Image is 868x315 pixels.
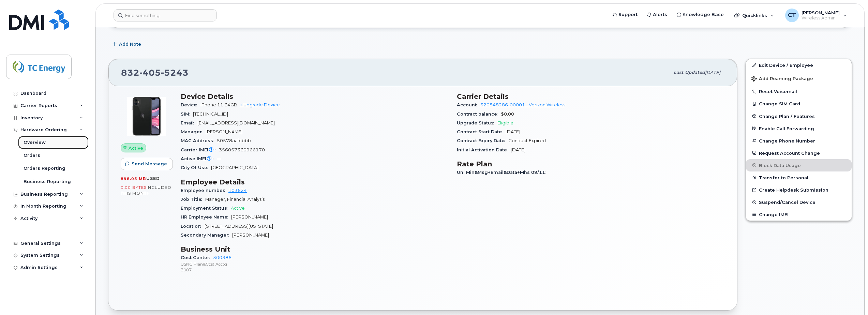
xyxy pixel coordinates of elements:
[181,232,232,238] span: Secondary Manager
[181,206,231,211] span: Employment Status
[181,147,219,152] span: Carrier IMEI
[181,178,449,186] h3: Employee Details
[746,159,852,171] button: Block Data Usage
[653,11,667,18] span: Alerts
[746,110,852,122] button: Change Plan / Features
[213,255,231,260] a: 300386
[501,111,514,117] span: $0.00
[181,261,449,267] p: USNG Plan&Cost Acctg
[480,102,565,107] a: 520848286-00001 - Verizon Wireless
[729,9,779,22] div: Quicklinks
[751,76,813,82] span: Add Roaming Package
[497,120,513,125] span: Eligible
[205,197,265,202] span: Manager, Financial Analysis
[457,170,549,175] span: Unl Min&Msg+Email&Data+Mhs 09/11
[126,96,167,137] img: iPhone_11.jpg
[217,156,221,161] span: —
[240,102,280,107] a: + Upgrade Device
[672,8,729,21] a: Knowledge Base
[181,267,449,273] p: 3007
[231,214,268,220] span: [PERSON_NAME]
[759,200,815,205] span: Suspend/Cancel Device
[114,9,217,21] input: Find something...
[193,111,228,117] span: [TECHNICAL_ID]
[457,138,508,143] span: Contract Expiry Date
[683,11,724,18] span: Knowledge Base
[108,38,147,50] button: Add Note
[506,129,520,134] span: [DATE]
[746,59,852,71] a: Edit Device / Employee
[197,120,275,125] span: [EMAIL_ADDRESS][DOMAIN_NAME]
[457,120,497,125] span: Upgrade Status
[121,185,147,190] span: 0.00 Bytes
[746,196,852,208] button: Suspend/Cancel Device
[746,85,852,97] button: Reset Voicemail
[457,160,725,168] h3: Rate Plan
[746,122,852,135] button: Enable Call Forwarding
[181,197,205,202] span: Job Title
[457,147,511,152] span: Initial Activation Date
[457,92,725,101] h3: Carrier Details
[674,70,705,75] span: Last updated
[181,188,228,193] span: Employee number
[119,41,141,47] span: Add Note
[181,102,200,107] span: Device
[181,138,217,143] span: MAC Address
[746,71,852,85] button: Add Roaming Package
[608,8,642,21] a: Support
[746,97,852,110] button: Change SIM Card
[618,11,638,18] span: Support
[232,232,269,238] span: [PERSON_NAME]
[139,67,161,78] span: 405
[838,285,863,310] iframe: Messenger Launcher
[705,70,720,75] span: [DATE]
[457,129,506,134] span: Contract Start Date
[181,156,217,161] span: Active IMEI
[211,165,258,170] span: [GEOGRAPHIC_DATA]
[746,135,852,147] button: Change Phone Number
[746,147,852,159] button: Request Account Change
[746,184,852,196] a: Create Helpdesk Submission
[217,138,251,143] span: 50578aafcbbb
[181,120,197,125] span: Email
[642,8,672,21] a: Alerts
[759,126,814,131] span: Enable Call Forwarding
[146,176,160,181] span: used
[181,245,449,253] h3: Business Unit
[788,11,796,19] span: CT
[802,10,840,15] span: [PERSON_NAME]
[231,206,245,211] span: Active
[132,161,167,167] span: Send Message
[759,114,815,119] span: Change Plan / Features
[181,224,205,229] span: Location
[181,165,211,170] span: City Of Use
[780,9,852,22] div: Chris Taylor
[129,145,143,151] span: Active
[161,67,189,78] span: 5243
[181,111,193,117] span: SIM
[457,102,480,107] span: Account
[742,13,767,18] span: Quicklinks
[121,158,173,170] button: Send Message
[121,67,189,78] span: 832
[511,147,525,152] span: [DATE]
[121,176,146,181] span: 898.05 MB
[200,102,237,107] span: iPhone 11 64GB
[746,208,852,221] button: Change IMEI
[181,92,449,101] h3: Device Details
[181,129,206,134] span: Manager
[205,224,273,229] span: [STREET_ADDRESS][US_STATE]
[457,111,501,117] span: Contract balance
[181,214,231,220] span: HR Employee Name
[181,255,213,260] span: Cost Center
[206,129,242,134] span: [PERSON_NAME]
[802,15,840,21] span: Wireless Admin
[508,138,546,143] span: Contract Expired
[219,147,265,152] span: 356057360966170
[228,188,247,193] a: 103624
[746,171,852,184] button: Transfer to Personal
